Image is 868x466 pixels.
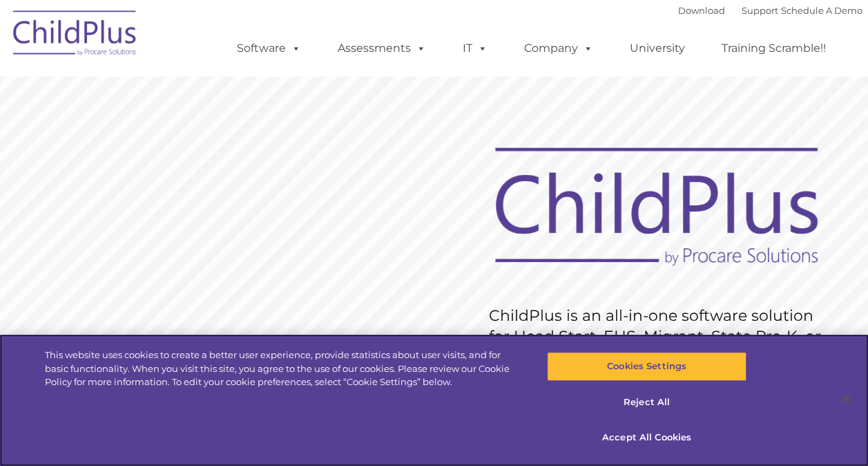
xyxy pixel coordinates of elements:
a: IT [449,35,501,62]
button: Cookies Settings [547,352,746,381]
a: Training Scramble!! [708,35,840,62]
font: | [678,5,862,16]
button: Accept All Cookies [547,423,746,452]
rs-layer: ChildPlus is an all-in-one software solution for Head Start, EHS, Migrant, State Pre-K, or other ... [489,306,831,451]
a: University [616,35,699,62]
button: Close [831,384,861,414]
a: Schedule A Demo [781,5,862,16]
a: Download [678,5,725,16]
img: ChildPlus by Procare Solutions [6,1,144,70]
a: Company [510,35,607,62]
a: Software [223,35,315,62]
button: Reject All [547,388,746,417]
a: Support [742,5,778,16]
div: This website uses cookies to create a better user experience, provide statistics about user visit... [45,348,521,389]
a: Assessments [324,35,440,62]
